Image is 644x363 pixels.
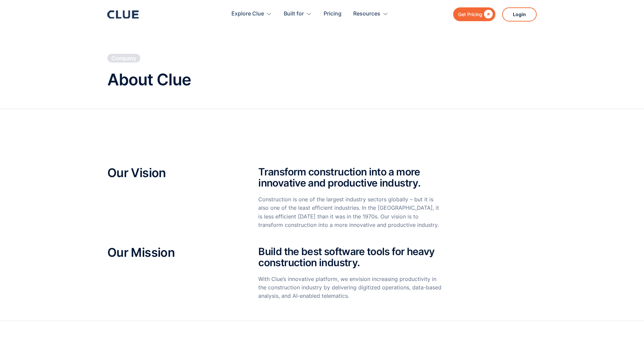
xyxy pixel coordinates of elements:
[458,10,482,18] div: Get Pricing
[258,195,442,229] p: Construction is one of the largest industry sectors globally – but it is also one of the least ef...
[482,10,493,18] div: 
[353,3,380,25] div: Resources
[284,3,312,25] div: Built for
[111,54,136,62] div: Company
[107,246,238,259] h2: Our Mission
[353,3,388,25] div: Resources
[231,3,264,25] div: Explore Clue
[231,3,272,25] div: Explore Clue
[453,7,495,21] a: Get Pricing
[107,71,191,89] h1: About Clue
[324,3,341,25] a: Pricing
[258,246,442,268] h2: Build the best software tools for heavy construction industry.
[502,7,537,22] a: Login
[258,166,442,189] h2: Transform construction into a more innovative and productive industry.
[284,3,304,25] div: Built for
[107,166,238,180] h2: Our Vision
[258,275,442,300] p: With Clue’s innovative platform, we envision increasing productivity in the construction industry...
